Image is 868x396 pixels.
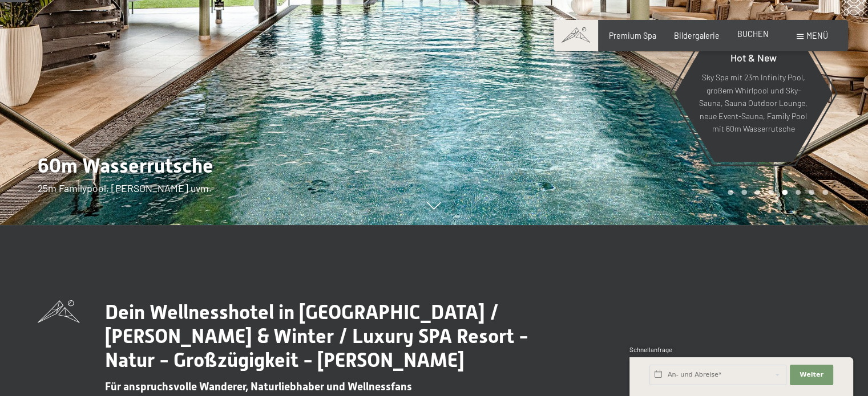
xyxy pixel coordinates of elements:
div: Carousel Page 2 [741,190,747,195]
a: Premium Spa [609,31,656,40]
div: Carousel Pagination [724,190,827,195]
a: BUCHEN [737,29,769,39]
div: Carousel Page 6 [796,190,801,195]
a: Bildergalerie [674,31,720,40]
div: Carousel Page 3 [755,190,761,195]
span: Weiter [800,370,823,379]
div: Carousel Page 7 [809,190,814,195]
div: Carousel Page 1 [728,190,733,195]
span: Schnellanfrage [629,346,672,353]
span: Für anspruchsvolle Wanderer, Naturliebhaber und Wellnessfans [105,380,412,393]
span: Hot & New [730,51,776,64]
div: Carousel Page 8 [822,190,828,195]
div: Carousel Page 4 [768,190,774,195]
p: Sky Spa mit 23m Infinity Pool, großem Whirlpool und Sky-Sauna, Sauna Outdoor Lounge, neue Event-S... [699,71,808,136]
span: Dein Wellnesshotel in [GEOGRAPHIC_DATA] / [PERSON_NAME] & Winter / Luxury SPA Resort - Natur - Gr... [105,300,528,371]
a: Hot & New Sky Spa mit 23m Infinity Pool, großem Whirlpool und Sky-Sauna, Sauna Outdoor Lounge, ne... [673,25,833,162]
div: Carousel Page 5 (Current Slide) [782,190,788,195]
span: Menü [806,31,828,40]
button: Weiter [790,365,833,385]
